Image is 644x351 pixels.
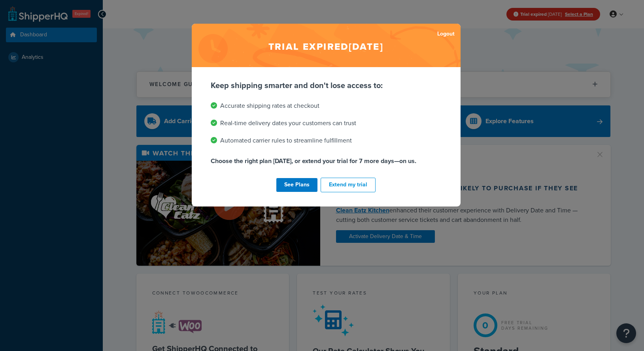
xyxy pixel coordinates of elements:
a: Logout [437,28,455,39]
li: Accurate shipping rates at checkout [211,100,442,111]
li: Real-time delivery dates your customers can trust [211,118,442,129]
p: Choose the right plan [DATE], or extend your trial for 7 more days—on us. [211,156,442,167]
button: Extend my trial [321,178,376,192]
a: See Plans [276,178,317,192]
h2: Trial expired [DATE] [192,24,461,67]
p: Keep shipping smarter and don't lose access to: [211,80,442,91]
li: Automated carrier rules to streamline fulfillment [211,135,442,146]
